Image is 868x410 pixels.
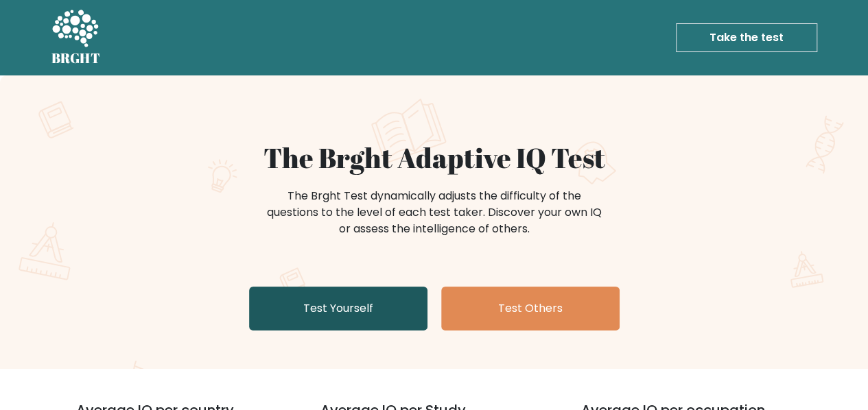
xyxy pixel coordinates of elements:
h5: BRGHT [51,50,101,67]
a: Test Others [441,287,620,330]
h1: The Brght Adaptive IQ Test [99,141,769,174]
div: The Brght Test dynamically adjusts the difficulty of the questions to the level of each test take... [263,188,606,237]
a: Take the test [676,23,817,52]
a: BRGHT [51,5,101,70]
a: Test Yourself [249,287,427,330]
